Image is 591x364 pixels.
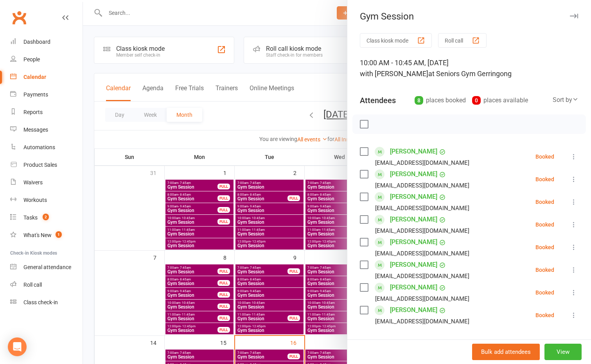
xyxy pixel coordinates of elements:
[544,344,582,360] button: View
[535,244,554,250] div: Booked
[375,316,469,327] div: [EMAIL_ADDRESS][DOMAIN_NAME]
[10,259,83,276] a: General attendance kiosk mode
[415,96,423,105] div: 8
[535,154,554,159] div: Booked
[360,57,578,79] div: 10:00 AM - 10:45 AM, [DATE]
[472,95,528,106] div: places available
[10,209,83,227] a: Tasks 2
[10,294,83,311] a: Class kiosk mode
[10,276,83,294] a: Roll call
[375,248,469,259] div: [EMAIL_ADDRESS][DOMAIN_NAME]
[472,344,540,360] button: Bulk add attendees
[390,191,437,203] a: [PERSON_NAME]
[390,236,437,248] a: [PERSON_NAME]
[375,180,469,191] div: [EMAIL_ADDRESS][DOMAIN_NAME]
[23,232,52,238] div: What's New
[10,139,83,156] a: Automations
[390,259,437,271] a: [PERSON_NAME]
[23,162,57,168] div: Product Sales
[360,33,432,48] button: Class kiosk mode
[390,281,437,294] a: [PERSON_NAME]
[10,174,83,191] a: Waivers
[375,271,469,281] div: [EMAIL_ADDRESS][DOMAIN_NAME]
[390,213,437,226] a: [PERSON_NAME]
[23,299,58,305] div: Class check-in
[23,282,42,288] div: Roll call
[56,231,62,238] span: 1
[23,144,55,150] div: Automations
[535,290,554,295] div: Booked
[375,226,469,236] div: [EMAIL_ADDRESS][DOMAIN_NAME]
[23,39,50,45] div: Dashboard
[23,127,48,133] div: Messages
[10,68,83,86] a: Calendar
[10,227,83,244] a: What's New1
[347,11,591,22] div: Gym Session
[10,191,83,209] a: Workouts
[535,312,554,318] div: Booked
[375,203,469,213] div: [EMAIL_ADDRESS][DOMAIN_NAME]
[23,214,38,221] div: Tasks
[390,304,437,316] a: [PERSON_NAME]
[10,51,83,68] a: People
[390,145,437,158] a: [PERSON_NAME]
[360,95,396,106] div: Attendees
[23,179,43,186] div: Waivers
[535,222,554,227] div: Booked
[9,8,29,27] a: Clubworx
[10,33,83,51] a: Dashboard
[23,56,40,62] div: People
[428,70,512,78] span: at Seniors Gym Gerringong
[438,33,487,48] button: Roll call
[10,103,83,121] a: Reports
[23,264,71,270] div: General attendance
[8,337,27,356] div: Open Intercom Messenger
[375,294,469,304] div: [EMAIL_ADDRESS][DOMAIN_NAME]
[23,197,47,203] div: Workouts
[23,91,48,98] div: Payments
[23,74,46,80] div: Calendar
[390,168,437,180] a: [PERSON_NAME]
[535,199,554,205] div: Booked
[10,86,83,103] a: Payments
[43,214,49,220] span: 2
[415,95,466,106] div: places booked
[553,95,578,105] div: Sort by
[10,121,83,139] a: Messages
[10,156,83,174] a: Product Sales
[360,70,428,78] span: with [PERSON_NAME]
[23,109,43,115] div: Reports
[375,158,469,168] div: [EMAIL_ADDRESS][DOMAIN_NAME]
[472,96,481,105] div: 0
[535,267,554,273] div: Booked
[535,177,554,182] div: Booked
